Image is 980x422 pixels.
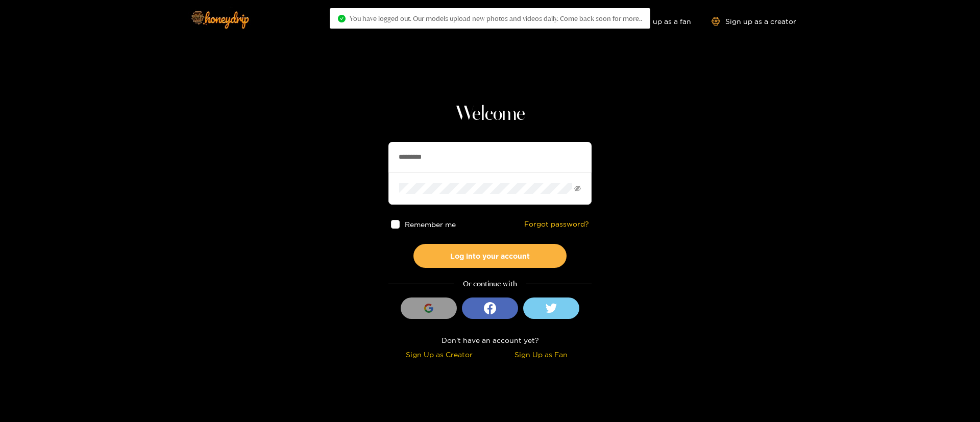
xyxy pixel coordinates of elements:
a: Sign up as a fan [621,17,691,26]
div: Sign Up as Fan [493,349,589,360]
div: Or continue with [388,278,592,290]
span: You have logged out. Our models upload new photos and videos daily. Come back soon for more.. [350,14,642,22]
div: Don't have an account yet? [388,334,592,346]
a: Forgot password? [524,220,589,229]
span: eye-invisible [574,185,581,192]
span: Remember me [405,220,456,228]
div: Sign Up as Creator [391,349,487,360]
h1: Welcome [388,102,592,127]
span: check-circle [338,15,346,22]
button: Log into your account [413,244,567,268]
a: Sign up as a creator [712,17,796,26]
